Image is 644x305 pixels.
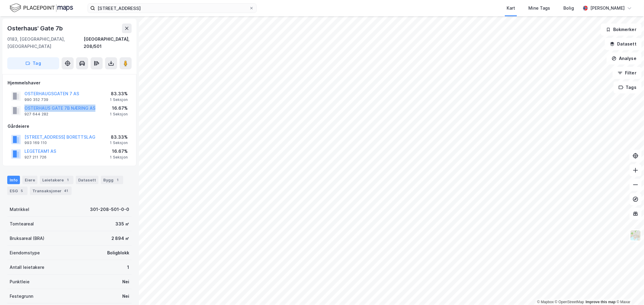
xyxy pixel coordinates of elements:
[10,220,34,228] div: Tomteareal
[95,4,249,13] input: Søk på adresse, matrikkel, gårdeiere, leietakere eller personer
[10,235,44,242] div: Bruksareal (BRA)
[110,148,128,155] div: 16.67%
[63,188,69,194] div: 41
[122,293,129,300] div: Nei
[613,67,642,79] button: Filter
[630,230,641,241] img: Z
[24,140,47,145] div: 993 169 110
[110,90,128,97] div: 83.33%
[19,188,25,194] div: 5
[8,123,131,130] div: Gårdeiere
[7,57,59,69] button: Tag
[607,52,642,64] button: Analyse
[76,176,98,184] div: Datasett
[10,249,40,256] div: Eiendomstype
[24,112,48,117] div: 927 644 282
[101,176,123,184] div: Bygg
[90,206,129,213] div: 301-208-501-0-0
[30,187,72,195] div: Transaksjoner
[84,36,132,50] div: [GEOGRAPHIC_DATA], 208/501
[614,276,644,305] iframe: Chat Widget
[115,177,121,183] div: 1
[601,24,642,36] button: Bokmerker
[24,155,46,160] div: 927 211 726
[590,5,625,12] div: [PERSON_NAME]
[586,300,616,304] a: Improve this map
[7,24,64,33] div: Osterhaus' Gate 7b
[110,105,128,112] div: 16.67%
[110,97,128,102] div: 1 Seksjon
[110,112,128,117] div: 1 Seksjon
[537,300,554,304] a: Mapbox
[24,97,48,102] div: 990 352 739
[122,278,129,285] div: Nei
[605,38,642,50] button: Datasett
[614,81,642,93] button: Tags
[7,176,20,184] div: Info
[7,187,27,195] div: ESG
[10,264,44,271] div: Antall leietakere
[40,176,73,184] div: Leietakere
[528,5,550,12] div: Mine Tags
[10,293,33,300] div: Festegrunn
[111,235,129,242] div: 2 894 ㎡
[563,5,574,12] div: Bolig
[555,300,584,304] a: OpenStreetMap
[110,155,128,160] div: 1 Seksjon
[22,176,37,184] div: Eiere
[127,264,129,271] div: 1
[110,140,128,145] div: 1 Seksjon
[507,5,515,12] div: Kart
[65,177,71,183] div: 1
[110,134,128,141] div: 83.33%
[115,220,129,228] div: 335 ㎡
[8,79,131,86] div: Hjemmelshaver
[10,278,30,285] div: Punktleie
[10,3,73,13] img: logo.f888ab2527a4732fd821a326f86c7f29.svg
[614,276,644,305] div: Kontrollprogram for chat
[10,206,29,213] div: Matrikkel
[7,36,84,50] div: 0183, [GEOGRAPHIC_DATA], [GEOGRAPHIC_DATA]
[107,249,129,256] div: Boligblokk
